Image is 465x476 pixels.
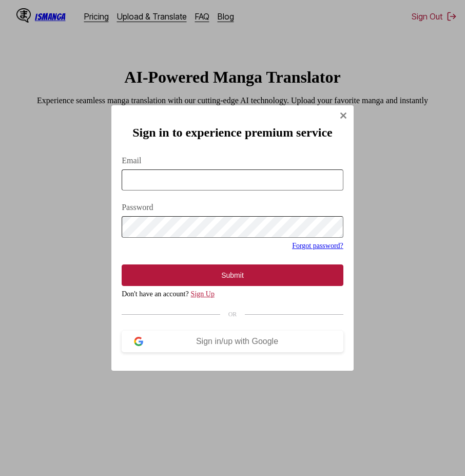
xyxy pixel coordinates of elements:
label: Password [122,203,343,212]
img: Close [339,111,347,120]
h2: Sign in to experience premium service [122,126,343,140]
div: Sign In Modal [111,105,354,371]
div: Don't have an account? [122,290,343,298]
a: Sign Up [191,290,215,298]
div: OR [122,311,343,318]
img: google-logo [134,337,143,346]
button: Sign in/up with Google [122,331,343,352]
label: Email [122,156,343,165]
div: Sign in/up with Google [143,337,331,346]
a: Forgot password? [292,242,343,250]
button: Submit [122,264,343,286]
